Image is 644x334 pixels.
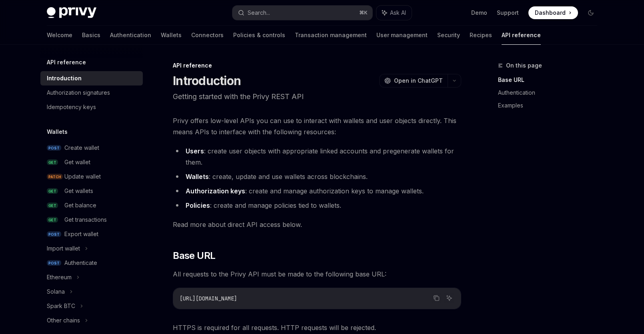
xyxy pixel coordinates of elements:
[47,88,110,97] div: Authorization signatures
[173,62,461,70] div: API reference
[173,322,461,333] span: HTTPS is required for all requests. HTTP requests will be rejected.
[40,71,143,85] a: Introduction
[40,85,143,100] a: Authorization signatures
[173,145,461,168] li: : create user objects with appropriate linked accounts and pregenerate wallets for them.
[40,100,143,114] a: Idempotency keys
[47,174,63,180] span: PATCH
[394,77,443,85] span: Open in ChatGPT
[584,6,597,19] button: Toggle dark mode
[40,141,143,155] a: POSTCreate wallet
[173,185,461,197] li: : create and manage authorization keys to manage wallets.
[47,260,61,266] span: POST
[40,213,143,227] a: GETGet transactions
[186,147,204,155] strong: Users
[64,215,107,225] div: Get transactions
[173,219,461,230] span: Read more about direct API access below.
[431,293,442,303] button: Copy the contents from the code block
[376,26,428,45] a: User management
[161,26,182,45] a: Wallets
[47,26,72,45] a: Welcome
[47,7,96,18] img: dark logo
[64,258,97,268] div: Authenticate
[528,6,578,19] a: Dashboard
[191,26,224,45] a: Connectors
[390,9,406,17] span: Ask AI
[186,201,210,209] strong: Policies
[502,26,541,45] a: API reference
[173,171,461,182] li: : create, update and use wallets across blockchains.
[180,295,237,302] span: [URL][DOMAIN_NAME]
[173,249,215,262] span: Base URL
[359,10,368,16] span: ⌘ K
[47,74,82,83] div: Introduction
[40,198,143,213] a: GETGet balance
[47,203,58,209] span: GET
[64,157,90,167] div: Get wallet
[47,244,80,253] div: Import wallet
[186,187,245,195] strong: Authorization keys
[47,145,61,151] span: POST
[173,115,461,137] span: Privy offers low-level APIs you can use to interact with wallets and user objects directly. This ...
[506,61,542,70] span: On this page
[498,74,604,86] a: Base URL
[47,127,68,137] h5: Wallets
[376,6,412,20] button: Ask AI
[40,256,143,270] a: POSTAuthenticate
[82,26,100,45] a: Basics
[232,6,372,20] button: Search...⌘K
[437,26,460,45] a: Security
[40,155,143,169] a: GETGet wallet
[233,26,285,45] a: Policies & controls
[535,9,566,17] span: Dashboard
[64,172,101,181] div: Update wallet
[498,86,604,99] a: Authentication
[173,268,461,280] span: All requests to the Privy API must be made to the following base URL:
[47,159,58,165] span: GET
[40,227,143,241] a: POSTExport wallet
[64,201,96,210] div: Get balance
[498,99,604,112] a: Examples
[471,9,487,17] a: Demo
[47,231,61,237] span: POST
[110,26,151,45] a: Authentication
[64,186,93,196] div: Get wallets
[173,91,461,102] p: Getting started with the Privy REST API
[295,26,367,45] a: Transaction management
[248,8,270,18] div: Search...
[470,26,492,45] a: Recipes
[64,143,99,153] div: Create wallet
[186,173,209,181] strong: Wallets
[47,102,96,112] div: Idempotency keys
[379,74,448,87] button: Open in ChatGPT
[497,9,519,17] a: Support
[47,217,58,223] span: GET
[47,316,80,325] div: Other chains
[173,200,461,211] li: : create and manage policies tied to wallets.
[40,184,143,198] a: GETGet wallets
[64,229,98,239] div: Export wallet
[444,293,454,303] button: Ask AI
[40,169,143,184] a: PATCHUpdate wallet
[47,188,58,194] span: GET
[47,287,65,296] div: Solana
[47,301,75,311] div: Spark BTC
[47,272,72,282] div: Ethereum
[47,58,86,67] h5: API reference
[173,74,241,88] h1: Introduction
